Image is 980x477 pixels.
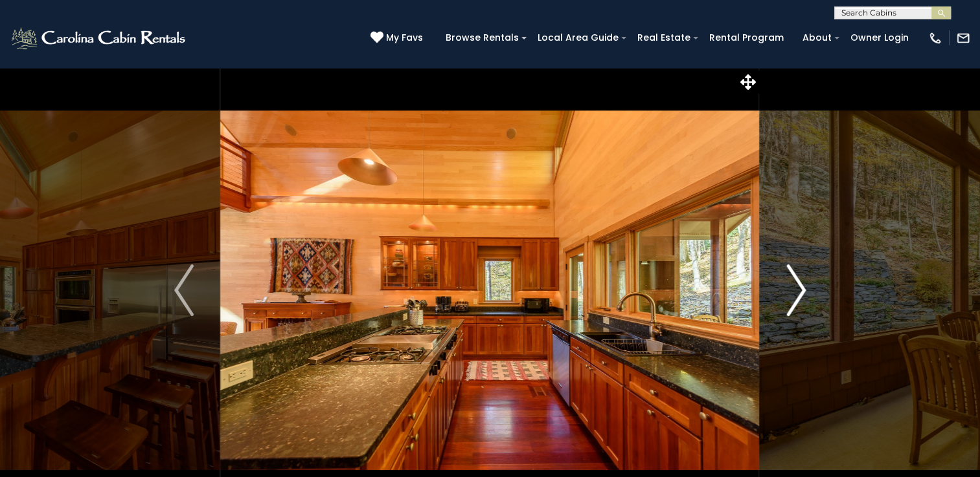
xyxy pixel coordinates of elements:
[439,28,525,48] a: Browse Rentals
[174,264,194,316] img: arrow
[956,31,970,45] img: mail-regular-white.png
[796,28,838,48] a: About
[631,28,697,48] a: Real Estate
[531,28,625,48] a: Local Area Guide
[10,25,189,51] img: White-1-2.png
[844,28,915,48] a: Owner Login
[928,31,942,45] img: phone-regular-white.png
[386,31,423,45] span: My Favs
[786,264,806,316] img: arrow
[370,31,426,45] a: My Favs
[703,28,790,48] a: Rental Program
